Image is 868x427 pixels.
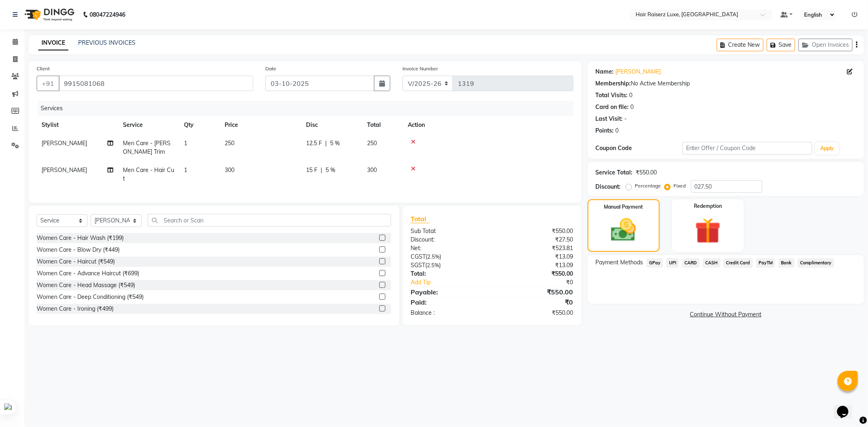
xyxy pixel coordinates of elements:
[596,79,856,88] div: No Active Membership
[306,139,322,148] span: 12.5 F
[616,126,619,135] div: 0
[123,139,171,155] span: Men Care - [PERSON_NAME] Trim
[404,287,492,297] div: Payable:
[596,168,633,177] div: Service Total:
[404,235,492,244] div: Discount:
[694,203,722,210] label: Redemption
[184,166,187,174] span: 1
[411,215,429,223] span: Total
[123,166,174,182] span: Men Care - Hair Cut
[596,126,614,135] div: Points:
[687,215,729,247] img: _gift.svg
[404,261,492,270] div: ( )
[179,116,220,134] th: Qty
[225,166,234,174] span: 300
[666,258,679,268] span: UPI
[326,166,335,174] span: 5 %
[184,139,187,147] span: 1
[604,203,643,211] label: Manual Payment
[596,258,643,267] span: Payment Methods
[492,261,579,270] div: ₹13.09
[492,235,579,244] div: ₹27.50
[411,261,425,269] span: SGST
[717,39,763,51] button: Create New
[596,115,623,123] div: Last Visit:
[492,227,579,235] div: ₹550.00
[411,253,426,260] span: CGST
[118,116,179,134] th: Service
[367,166,377,174] span: 300
[492,287,579,297] div: ₹550.00
[834,394,860,419] iframe: chat widget
[362,116,403,134] th: Total
[636,168,657,177] div: ₹550.00
[37,234,124,242] div: Women Care - Hair Wash (₹199)
[37,293,144,301] div: Women Care - Deep Conditioning (₹549)
[37,246,120,254] div: Women Care - Blow Dry (₹449)
[42,139,87,147] span: [PERSON_NAME]
[404,278,507,287] a: Add Tip
[596,68,614,76] div: Name:
[507,278,579,287] div: ₹0
[37,101,579,116] div: Services
[596,79,631,88] div: Membership:
[404,297,492,307] div: Paid:
[682,142,813,155] input: Enter Offer / Coupon Code
[798,39,853,51] button: Open Invoices
[492,253,579,261] div: ₹13.09
[59,76,253,91] input: Search by Name/Mobile/Email/Code
[703,258,720,268] span: CASH
[816,142,839,155] button: Apply
[630,91,633,100] div: 0
[78,39,136,46] a: PREVIOUS INVOICES
[306,166,317,174] span: 15 F
[330,139,340,148] span: 5 %
[403,116,573,134] th: Action
[647,258,663,268] span: GPay
[37,65,50,72] label: Client
[90,3,125,26] b: 08047224946
[596,103,629,111] div: Card on file:
[38,36,68,50] a: INVOICE
[596,183,621,191] div: Discount:
[42,166,87,174] span: [PERSON_NAME]
[37,76,59,91] button: +91
[404,253,492,261] div: ( )
[756,258,776,268] span: PayTM
[404,270,492,278] div: Total:
[402,65,438,72] label: Invoice Number
[321,166,322,174] span: |
[603,216,644,244] img: _cash.svg
[767,39,795,51] button: Save
[427,262,439,268] span: 2.5%
[492,270,579,278] div: ₹550.00
[404,227,492,235] div: Sub Total:
[37,281,135,290] div: Women Care - Head Massage (₹549)
[265,65,276,72] label: Date
[367,139,377,147] span: 250
[37,269,139,278] div: Women Care - Advance Haircut (₹699)
[589,310,862,319] a: Continue Without Payment
[778,258,794,268] span: Bank
[325,139,327,148] span: |
[631,103,634,111] div: 0
[596,91,628,100] div: Total Visits:
[404,244,492,253] div: Net:
[301,116,362,134] th: Disc
[37,257,115,266] div: Women Care - Haircut (₹549)
[682,258,700,268] span: CARD
[225,139,234,147] span: 250
[427,253,439,260] span: 2.5%
[674,182,686,190] label: Fixed
[625,115,627,123] div: -
[492,244,579,253] div: ₹523.81
[596,144,682,152] div: Coupon Code
[492,297,579,307] div: ₹0
[404,309,492,317] div: Balance :
[616,68,661,76] a: [PERSON_NAME]
[37,305,114,313] div: Women Care - Ironing (₹499)
[492,309,579,317] div: ₹550.00
[148,214,391,227] input: Search or Scan
[798,258,834,268] span: Complimentary
[724,258,753,268] span: Credit Card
